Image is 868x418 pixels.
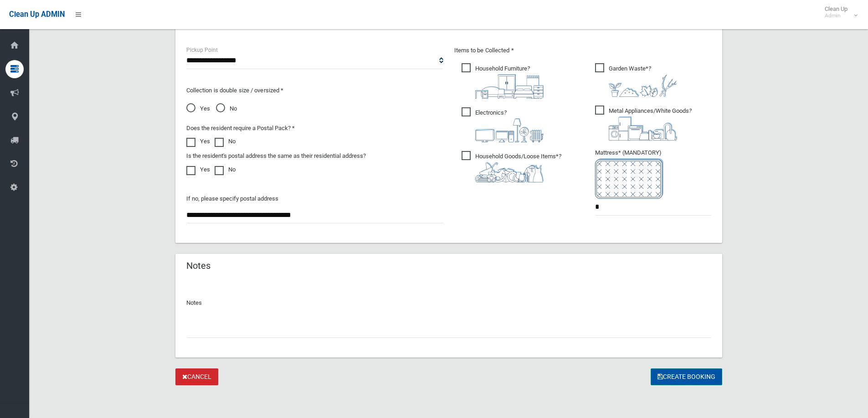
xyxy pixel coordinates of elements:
span: Mattress* (MANDATORY) [595,149,711,199]
img: aa9efdbe659d29b613fca23ba79d85cb.png [475,74,544,99]
label: No [215,136,236,147]
img: 36c1b0289cb1767239cdd3de9e694f19.png [609,116,677,141]
label: Yes [186,164,210,175]
i: ? [609,65,677,97]
a: Cancel [175,368,218,385]
label: Yes [186,136,210,147]
span: Clean Up [820,5,857,19]
span: Clean Up ADMIN [9,10,65,19]
label: Does the resident require a Postal Pack? * [186,123,295,134]
label: No [215,164,236,175]
i: ? [475,109,544,142]
i: ? [609,107,692,141]
img: b13cc3517677393f34c0a387616ef184.png [475,162,544,182]
p: Notes [186,297,711,308]
span: Garden Waste* [595,63,677,97]
span: Metal Appliances/White Goods [595,106,692,141]
label: If no, please specify postal address [186,193,278,204]
label: Is the resident's postal address the same as their residential address? [186,151,366,161]
p: Items to be Collected * [454,45,711,56]
i: ? [475,65,544,99]
span: Yes [186,103,210,114]
img: 394712a680b73dbc3d2a6a3a7ffe5a07.png [475,118,544,142]
span: No [216,103,237,114]
p: Collection is double size / oversized * [186,85,443,96]
img: 4fd8a5c772b2c999c83690221e5242e0.png [609,74,677,97]
small: Admin [825,12,847,19]
span: Electronics [462,107,544,142]
header: Notes [175,257,221,275]
button: Create Booking [651,368,722,385]
i: ? [475,153,561,182]
span: Household Furniture [462,63,544,99]
img: e7408bece873d2c1783593a074e5cb2f.png [595,158,663,199]
span: Household Goods/Loose Items* [462,151,561,182]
